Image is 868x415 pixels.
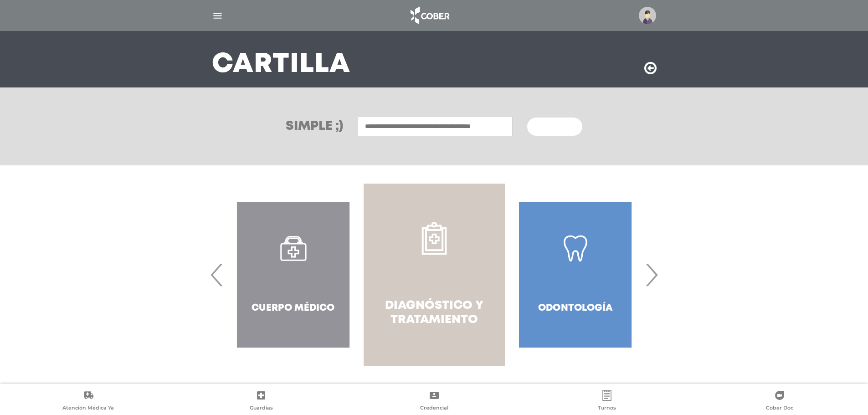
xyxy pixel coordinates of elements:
span: Atención Médica Ya [62,405,114,413]
h4: Diagnóstico y Tratamiento [380,299,488,327]
span: Guardias [250,405,273,413]
span: Turnos [598,405,616,413]
a: Atención Médica Ya [2,390,175,413]
img: logo_cober_home-white.png [406,5,453,26]
h3: Simple ;) [286,120,343,133]
span: Buscar [538,124,565,130]
a: Diagnóstico y Tratamiento [364,184,504,366]
button: Buscar [527,118,582,136]
h3: Cartilla [212,53,350,77]
span: Cober Doc [766,405,793,413]
span: Previous [208,250,226,299]
span: Next [642,250,660,299]
img: profile-placeholder.svg [639,7,656,24]
img: Cober_menu-lines-white.svg [212,10,223,21]
a: Credencial [348,390,520,413]
a: Guardias [175,390,347,413]
a: Cober Doc [693,390,866,413]
a: Turnos [520,390,693,413]
span: Credencial [420,405,448,413]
